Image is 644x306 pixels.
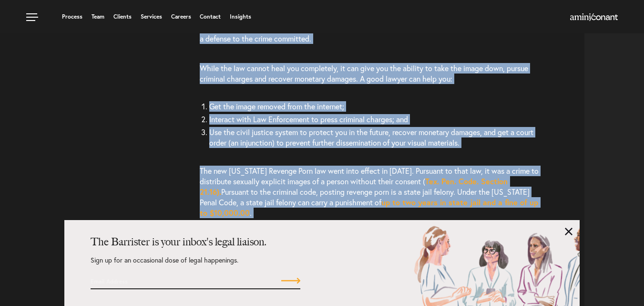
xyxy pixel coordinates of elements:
a: Insights [230,14,251,20]
li: Get the image removed from the internet; [209,100,546,113]
a: Services [141,14,162,20]
li: Use the civil justice system to protect you in the future, recover monetary damages, and get a co... [209,126,546,149]
a: up to two years in state jail and a fine of up to $10,000.00 [200,197,538,218]
strong: The Barrister is your inbox's legal liaison. [91,235,266,248]
img: Amini & Conant [570,13,618,21]
p: The new [US_STATE] Revenge Porn law went into effect in [DATE]. Pursuant to that law, it was a cr... [200,156,546,228]
a: Home [570,14,618,21]
li: Interact with Law Enforcement to press criminal charges; and [209,113,546,126]
a: Team [92,14,104,20]
input: Email Address [91,273,248,289]
a: Clients [113,14,132,20]
p: Sign up for an occasional dose of legal happenings. [91,257,300,273]
a: Tex. Pen. Code. Section 21.16). [200,176,508,197]
input: Submit [281,275,300,286]
a: Careers [171,14,191,20]
a: Process [62,14,82,20]
a: Contact [200,14,221,20]
p: While the law cannot heal you completely, it can give you the ability to take the image down, pur... [200,53,546,94]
